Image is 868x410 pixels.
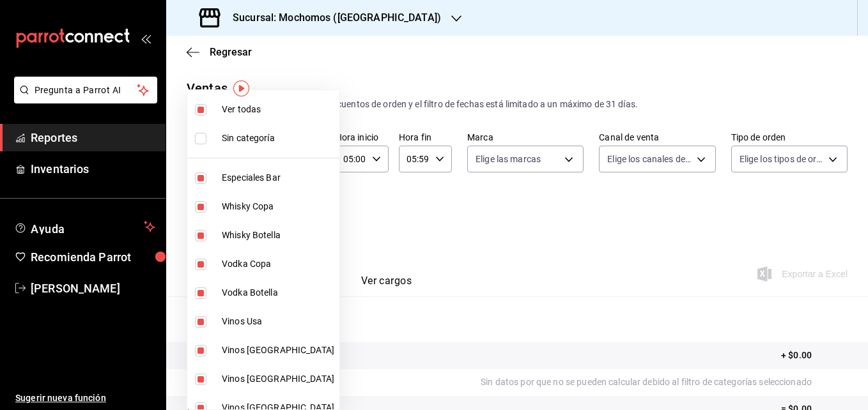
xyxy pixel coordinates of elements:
[222,103,334,116] span: Ver todas
[222,200,334,213] span: Whisky Copa
[222,132,334,145] span: Sin categoría
[222,171,334,185] span: Especiales Bar
[222,315,334,328] span: Vinos Usa
[222,257,334,271] span: Vodka Copa
[222,286,334,300] span: Vodka Botella
[222,372,334,386] span: Vinos [GEOGRAPHIC_DATA]
[222,344,334,357] span: Vinos [GEOGRAPHIC_DATA]
[222,229,334,242] span: Whisky Botella
[233,80,249,96] img: Tooltip marker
